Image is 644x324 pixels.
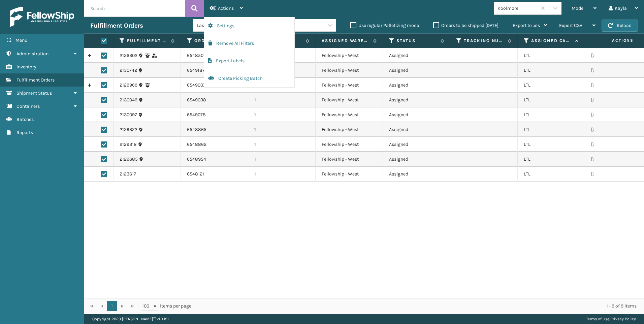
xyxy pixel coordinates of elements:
td: Fellowship - West [316,107,383,122]
a: 2123617 [120,171,136,177]
td: 1 [248,93,316,107]
span: Export CSV [559,23,582,28]
td: 1 [248,107,316,122]
a: 2130097 [120,111,137,118]
td: Assigned [383,122,450,137]
a: 2126302 [120,52,137,59]
span: Actions [591,35,638,46]
img: logo [10,7,74,27]
td: Fellowship - West [316,93,383,107]
div: | [586,314,636,324]
td: Fellowship - West [316,78,383,93]
a: 2129322 [120,126,137,133]
td: 6548121 [181,167,248,182]
td: LTL [518,63,585,78]
span: items per page [142,301,191,311]
div: 1 - 9 of 9 items [201,303,637,310]
td: 6548862 [181,137,248,152]
td: Assigned [383,78,450,93]
td: Assigned [383,152,450,167]
label: Tracking Number [464,38,505,44]
p: Copyright 2023 [PERSON_NAME]™ v 1.0.191 [92,314,169,324]
div: Koolmore [497,5,538,12]
button: Remove All Filters [204,35,294,52]
td: LTL [518,93,585,107]
td: 1 [248,167,316,182]
span: Inventory [17,64,36,70]
td: 1 [248,152,316,167]
td: Fellowship - West [316,137,383,152]
span: Menu [15,37,27,43]
a: 1 [107,301,117,311]
span: 100 [142,303,152,310]
label: Use regular Palletizing mode [350,23,419,28]
label: Assigned Carrier Service [531,38,572,44]
td: 6548954 [181,152,248,167]
a: Privacy Policy [610,317,636,321]
a: 2129969 [120,82,137,89]
a: Terms of Use [586,317,609,321]
label: Assigned Warehouse [322,38,370,44]
button: Reload [602,20,638,32]
label: Orders to be shipped [DATE] [433,23,498,28]
button: Settings [204,17,294,35]
td: 6548509 [181,48,248,63]
td: 6549187 [181,63,248,78]
td: LTL [518,167,585,182]
span: Reports [17,130,33,135]
td: Assigned [383,137,450,152]
td: LTL [518,137,585,152]
td: LTL [518,48,585,63]
button: Export Labels [204,52,294,70]
td: 6548865 [181,122,248,137]
span: Actions [218,5,234,11]
a: 2129318 [120,141,137,148]
td: Fellowship - West [316,63,383,78]
span: Mode [572,5,583,11]
td: Assigned [383,167,450,182]
div: Last 90 Days [197,22,249,29]
td: LTL [518,122,585,137]
a: 2129685 [120,156,138,163]
label: Fulfillment Order Id [127,38,168,44]
td: Assigned [383,48,450,63]
a: 2130049 [120,97,137,103]
td: Assigned [383,63,450,78]
td: LTL [518,78,585,93]
button: Create Picking Batch [204,70,294,87]
h3: Fulfillment Orders [90,22,143,30]
span: Export to .xls [513,23,540,28]
td: Fellowship - West [316,167,383,182]
label: Order Number [194,38,235,44]
td: Assigned [383,93,450,107]
td: Assigned [383,107,450,122]
td: Fellowship - West [316,152,383,167]
td: 1 [248,137,316,152]
span: Batches [17,117,34,122]
td: 1 [248,122,316,137]
span: Containers [17,103,40,109]
span: Shipment Status [17,90,52,96]
a: 2130742 [120,67,137,74]
td: 6549007 [181,78,248,93]
label: Status [396,38,437,44]
td: Fellowship - West [316,122,383,137]
span: Fulfillment Orders [17,77,55,83]
td: Fellowship - West [316,48,383,63]
td: LTL [518,152,585,167]
td: LTL [518,107,585,122]
span: Administration [17,51,49,57]
td: 6549038 [181,93,248,107]
td: 6549078 [181,107,248,122]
